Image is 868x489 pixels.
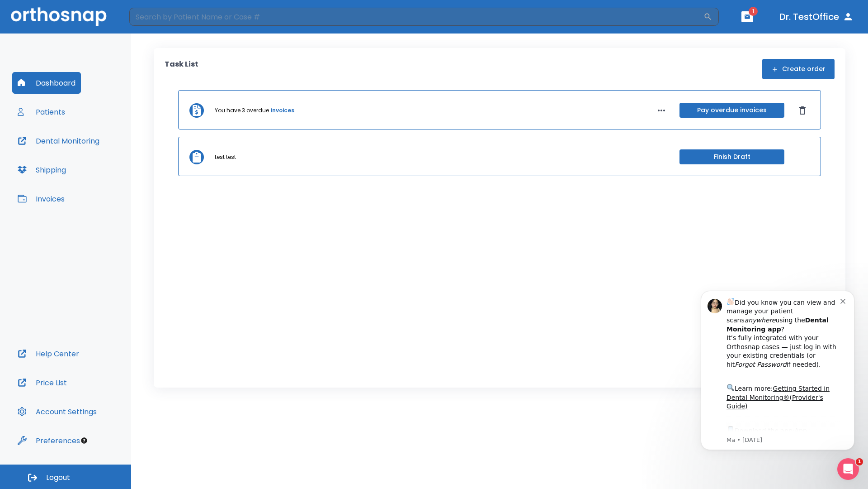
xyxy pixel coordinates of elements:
[12,130,105,152] button: Dental Monitoring
[39,148,153,194] div: Download the app: | ​ Let us know if you need help getting started!
[46,473,70,483] span: Logout
[11,7,107,26] img: Orthosnap
[12,101,71,123] button: Patients
[749,7,758,16] span: 1
[12,401,102,422] button: Account Settings
[12,430,85,451] button: Preferences
[271,106,294,115] a: invoices
[153,19,160,27] button: Dismiss notification
[679,149,784,164] button: Finish Draft
[856,458,863,465] span: 1
[12,188,70,210] button: Invoices
[39,159,153,167] p: Message from Ma, sent 2w ago
[795,103,810,118] button: Dismiss
[776,9,857,25] button: Dr. TestOffice
[215,106,269,115] p: You have 3 overdue
[12,343,85,364] button: Help Center
[165,59,198,79] p: Task List
[762,59,835,79] button: Create order
[837,458,859,480] iframe: Intercom live chat
[687,277,868,465] iframe: Intercom notifications message
[215,153,236,161] p: test test
[80,436,88,445] div: Tooltip anchor
[679,103,784,118] button: Pay overdue invoices
[12,159,71,181] button: Shipping
[12,72,81,94] button: Dashboard
[39,150,120,166] a: App Store
[129,8,703,26] input: Search by Patient Name or Case #
[12,372,72,393] button: Price List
